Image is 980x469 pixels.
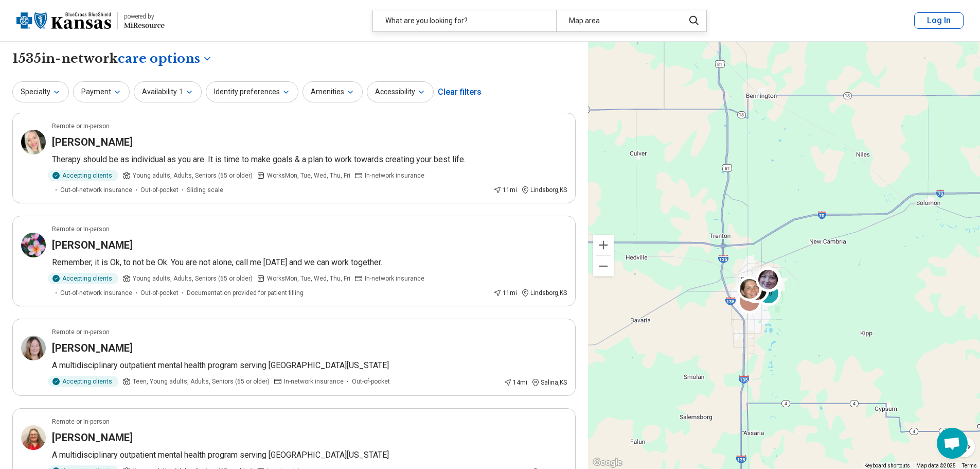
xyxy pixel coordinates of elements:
[52,121,110,131] p: Remote or In-person
[531,378,567,387] div: Salina , KS
[593,235,614,255] button: Zoom in
[438,80,482,105] div: Clear filters
[179,86,183,97] span: 1
[52,224,110,234] p: Remote or In-person
[367,81,434,102] button: Accessibility
[916,463,956,468] span: Map data ©2025
[118,50,212,67] button: Care options
[52,449,567,461] p: A multidisciplinary outpatient mental health program serving [GEOGRAPHIC_DATA][US_STATE]
[914,12,964,29] button: Log In
[48,273,118,284] div: Accepting clients
[504,378,527,387] div: 14 mi
[133,377,270,386] span: Teen, Young adults, Adults, Seniors (65 or older)
[118,50,200,67] span: care options
[133,274,253,283] span: Young adults, Adults, Seniors (65 or older)
[493,288,517,298] div: 11 mi
[493,185,517,195] div: 11 mi
[352,377,390,386] span: Out-of-pocket
[962,463,977,468] a: Terms (opens in new tab)
[52,256,567,269] p: Remember, it is Ok, to not be Ok. You are not alone, call me [DATE] and we can work together.
[140,288,179,298] span: Out-of-pocket
[365,274,424,283] span: In-network insurance
[206,81,298,102] button: Identity preferences
[52,153,567,166] p: Therapy should be as individual as you are. It is time to make goals & a plan to work towards cre...
[52,135,133,149] h3: [PERSON_NAME]
[133,171,253,180] span: Young adults, Adults, Seniors (65 or older)
[48,376,118,387] div: Accepting clients
[302,81,363,102] button: Amenities
[521,185,567,195] div: Lindsborg , KS
[52,327,110,337] p: Remote or In-person
[16,8,165,33] a: Blue Cross Blue Shield Kansaspowered by
[140,185,179,195] span: Out-of-pocket
[60,288,132,298] span: Out-of-network insurance
[124,12,165,21] div: powered by
[52,341,133,355] h3: [PERSON_NAME]
[73,81,130,102] button: Payment
[52,359,567,372] p: A multidisciplinary outpatient mental health program serving [GEOGRAPHIC_DATA][US_STATE]
[267,274,350,283] span: Works Mon, Tue, Wed, Thu, Fri
[52,417,110,426] p: Remote or In-person
[593,256,614,276] button: Zoom out
[187,185,223,195] span: Sliding scale
[48,170,118,181] div: Accepting clients
[16,8,111,33] img: Blue Cross Blue Shield Kansas
[373,10,556,31] div: What are you looking for?
[134,81,202,102] button: Availability1
[187,288,304,298] span: Documentation provided for patient filling
[60,185,132,195] span: Out-of-network insurance
[284,377,344,386] span: In-network insurance
[556,10,678,31] div: Map area
[52,238,133,252] h3: [PERSON_NAME]
[267,171,350,180] span: Works Mon, Tue, Wed, Thu, Fri
[937,428,968,459] div: Open chat
[521,288,567,298] div: Lindsborg , KS
[365,171,424,180] span: In-network insurance
[12,81,69,102] button: Specialty
[52,430,133,445] h3: [PERSON_NAME]
[12,50,212,67] h1: 1535 in-network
